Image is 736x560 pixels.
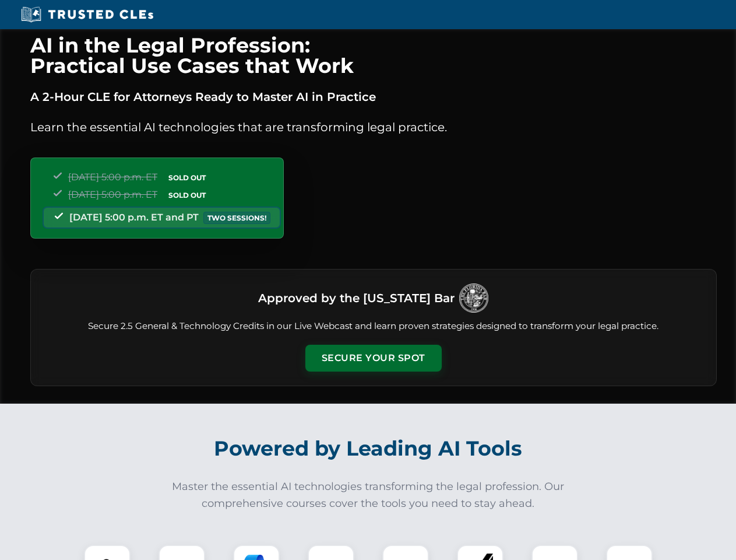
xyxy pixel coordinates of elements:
span: SOLD OUT [164,171,210,184]
span: [DATE] 5:00 p.m. ET [68,189,157,200]
p: Secure 2.5 General & Technology Credits in our Live Webcast and learn proven strategies designed ... [45,320,702,333]
span: [DATE] 5:00 p.m. ET [68,171,157,183]
img: Logo [459,283,488,313]
p: Master the essential AI technologies transforming the legal profession. Our comprehensive courses... [164,478,572,512]
p: A 2-Hour CLE for Attorneys Ready to Master AI in Practice [30,87,717,106]
h3: Approved by the [US_STATE] Bar [258,288,455,309]
button: Secure Your Spot [305,345,442,372]
p: Learn the essential AI technologies that are transforming legal practice. [30,118,717,136]
span: SOLD OUT [164,189,210,201]
img: Trusted CLEs [17,6,157,23]
h2: Powered by Leading AI Tools [45,428,691,469]
h1: AI in the Legal Profession: Practical Use Cases that Work [30,35,717,76]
